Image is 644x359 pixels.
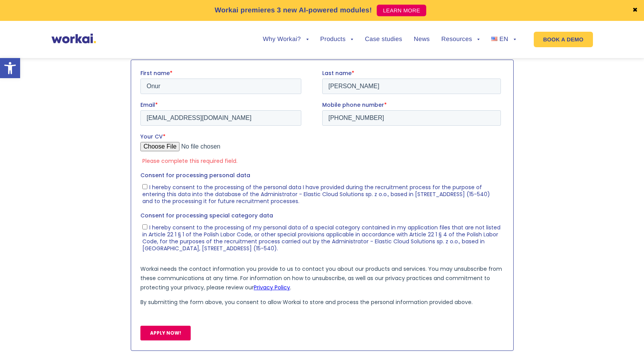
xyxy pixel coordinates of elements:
[140,69,504,347] iframe: Form 0
[534,32,593,47] a: BOOK A DEMO
[215,5,372,15] p: Workai premieres 3 new AI-powered modules!
[263,36,308,43] a: Why Workai?
[441,36,480,43] a: Resources
[377,5,426,16] a: LEARN MORE
[414,36,430,43] a: News
[365,36,402,43] a: Case studies
[632,7,638,14] a: ✖
[499,36,508,43] span: EN
[320,36,354,43] a: Products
